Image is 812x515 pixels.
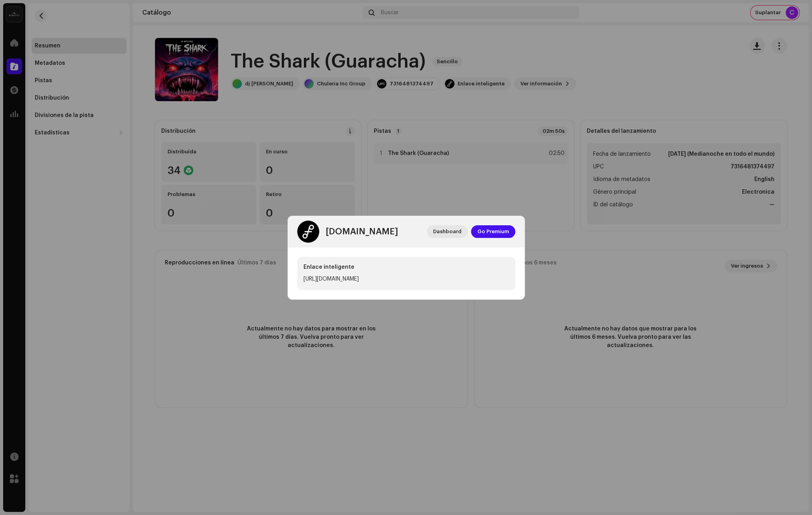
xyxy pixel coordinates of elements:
[427,225,468,238] button: Dashboard
[326,227,398,236] div: [DOMAIN_NAME]
[303,274,359,284] div: [URL][DOMAIN_NAME]
[433,224,462,240] span: Dashboard
[303,263,354,271] div: Enlace inteligente
[471,225,515,238] button: Go Premium
[477,224,509,240] span: Go Premium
